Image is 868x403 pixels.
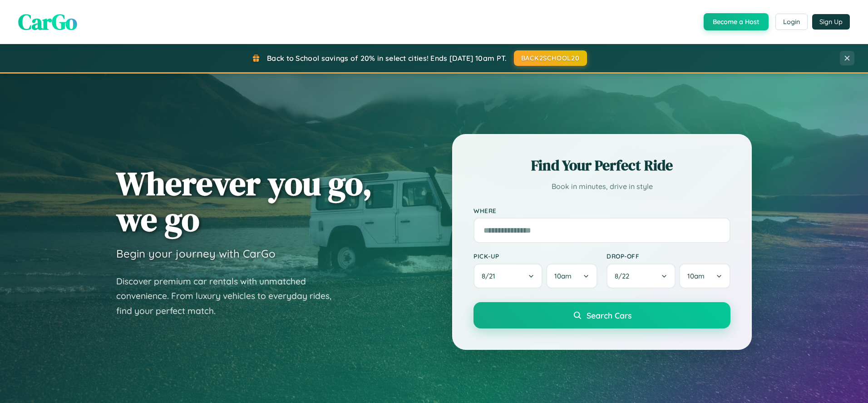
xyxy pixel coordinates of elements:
[679,264,730,289] button: 10am
[607,252,730,260] label: Drop-off
[473,264,542,289] button: 8/21
[482,272,500,280] span: 8 / 21
[514,50,587,66] button: BACK2SCHOOL20
[687,272,705,280] span: 10am
[116,247,276,260] h3: Begin your journey with CarGo
[615,272,634,280] span: 8 / 22
[546,264,597,289] button: 10am
[473,155,730,175] h2: Find Your Perfect Ride
[267,54,507,63] span: Back to School savings of 20% in select cities! Ends [DATE] 10am PT.
[704,13,769,30] button: Become a Host
[18,7,77,37] span: CarGo
[554,272,572,280] span: 10am
[473,302,730,328] button: Search Cars
[812,14,850,30] button: Sign Up
[116,274,343,318] p: Discover premium car rentals with unmatched convenience. From luxury vehicles to everyday rides, ...
[607,264,676,289] button: 8/22
[587,310,631,320] span: Search Cars
[473,252,597,260] label: Pick-up
[473,180,730,193] p: Book in minutes, drive in style
[775,14,808,30] button: Login
[116,165,372,237] h1: Wherever you go, we go
[473,206,730,214] label: Where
